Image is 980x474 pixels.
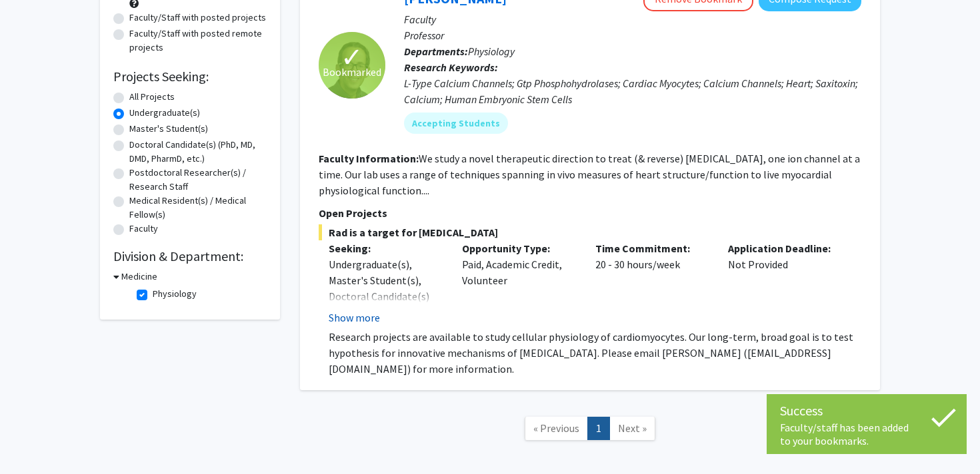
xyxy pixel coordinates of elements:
[329,329,861,377] p: Research projects are available to study cellular physiology of cardiomyocytes. Our long-term, br...
[404,27,861,43] p: Professor
[404,61,498,74] b: Research Keywords:
[319,152,860,197] fg-read-more: We study a novel therapeutic direction to treat (& reverse) [MEDICAL_DATA], one ion channel at a ...
[129,106,200,120] label: Undergraduate(s)
[10,414,57,464] iframe: Chat
[319,205,861,221] p: Open Projects
[525,417,588,440] a: Previous Page
[113,69,267,85] h2: Projects Seeking:
[404,45,468,58] b: Departments:
[129,166,267,194] label: Postdoctoral Researcher(s) / Research Staff
[153,287,197,301] label: Physiology
[329,256,442,384] div: Undergraduate(s), Master's Student(s), Doctoral Candidate(s) (PhD, MD, DMD, PharmD, etc.), Postdo...
[129,122,208,136] label: Master's Student(s)
[468,45,515,58] span: Physiology
[618,421,647,435] span: Next »
[129,194,267,222] label: Medical Resident(s) / Medical Fellow(s)
[300,403,880,457] nav: Page navigation
[404,11,861,27] p: Faculty
[329,310,380,326] button: Show more
[404,75,861,107] div: L-Type Calcium Channels; Gtp Phosphohydrolases; Cardiac Myocytes; Calcium Channels; Heart; Saxito...
[452,240,585,326] div: Paid, Academic Credit, Volunteer
[129,222,158,236] label: Faculty
[323,64,381,80] span: Bookmarked
[718,240,851,326] div: Not Provided
[129,90,175,104] label: All Projects
[595,240,709,256] p: Time Commitment:
[113,248,267,264] h2: Division & Department:
[319,152,419,165] b: Faculty Information:
[319,224,861,240] span: Rad is a target for [MEDICAL_DATA]
[129,11,266,25] label: Faculty/Staff with posted projects
[462,240,575,256] p: Opportunity Type:
[129,27,267,55] label: Faculty/Staff with posted remote projects
[585,240,719,326] div: 20 - 30 hours/week
[587,417,610,440] a: 1
[129,138,267,166] label: Doctoral Candidate(s) (PhD, MD, DMD, PharmD, etc.)
[728,240,841,256] p: Application Deadline:
[404,113,508,134] mat-chip: Accepting Students
[533,421,579,435] span: « Previous
[329,240,442,256] p: Seeking:
[121,270,157,284] h3: Medicine
[780,421,953,447] div: Faculty/staff has been added to your bookmarks.
[609,417,655,440] a: Next Page
[780,401,953,421] div: Success
[341,51,363,64] span: ✓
